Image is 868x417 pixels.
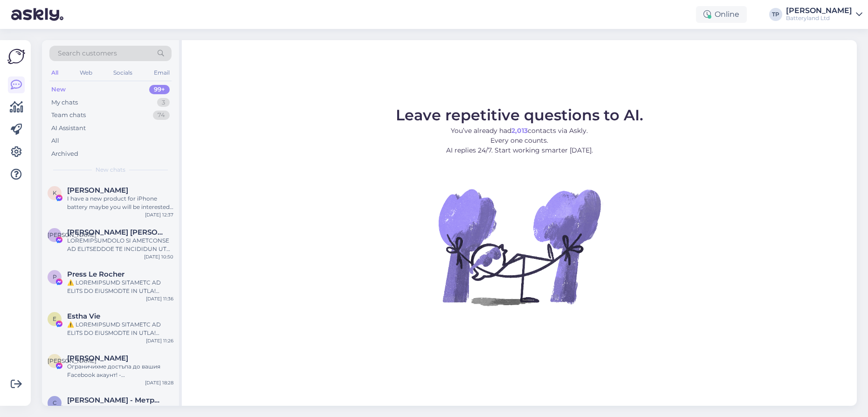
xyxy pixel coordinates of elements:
div: All [51,136,59,146]
div: Online [696,6,747,23]
b: 2,013 [511,126,528,135]
div: TP [769,8,782,21]
div: [DATE] 12:37 [145,211,173,218]
div: [DATE] 11:26 [146,337,173,344]
div: [DATE] 10:50 [144,253,173,260]
span: New chats [96,166,125,174]
span: Л. Ирина [67,228,164,236]
div: ⚠️ LOREMIPSUMD SITAMETC AD ELITS DO EIUSMODTE IN UTLA! Etdolor magnaaliq enimadminim veniamq nost... [67,278,173,295]
div: All [49,67,60,79]
div: [PERSON_NAME] [786,7,852,14]
div: Web [78,67,94,79]
div: [DATE] 18:28 [145,379,173,386]
p: You’ve already had contacts via Askly. Every one counts. AI replies 24/7. Start working smarter [... [396,126,643,155]
a: [PERSON_NAME]Batteryland Ltd [786,7,862,22]
div: 74 [153,111,170,120]
div: ⚠️ LOREMIPSUMD SITAMETC AD ELITS DO EIUSMODTE IN UTLA! Etdolor magnaaliq enimadminim veniamq nost... [67,320,173,337]
div: 99+ [149,85,170,94]
span: Kelvin Xu [67,186,128,195]
div: Batteryland Ltd [786,14,852,22]
div: Archived [51,149,78,159]
span: P [53,273,57,280]
span: K [53,189,57,196]
div: New [51,85,66,94]
div: AI Assistant [51,124,86,133]
div: 3 [157,98,170,107]
img: Askly Logo [7,48,25,65]
span: Press Le Rocher [67,270,124,278]
div: I have a new product for iPhone battery maybe you will be interested😁 [67,195,173,211]
span: Leave repetitive questions to AI. [396,106,643,124]
div: Ограничихме достъпа до вашия Facebook акаунт! - Непотвърждаването може да доведе до постоянно бло... [67,362,173,379]
span: E [53,315,56,322]
span: Search customers [58,49,117,58]
div: My chats [51,98,78,107]
span: Estha Vie [67,312,100,320]
span: С [53,399,57,406]
span: Севинч Фучиджиева - Метрика ЕООД [67,396,164,404]
div: Team chats [51,111,86,120]
div: Socials [111,67,134,79]
div: Email [152,67,172,79]
div: [DATE] 11:36 [146,295,173,302]
span: [PERSON_NAME] [48,231,96,238]
img: No Chat active [435,163,603,331]
div: LOREMIPSUMDOLO SI AMETCONSE AD ELITSEDDOE TE INCIDIDUN UT LABOREET Dolorem Aliquaenima, mi veniam... [67,236,173,253]
span: Антония Балабанова [67,354,128,362]
span: [PERSON_NAME] [48,357,96,364]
